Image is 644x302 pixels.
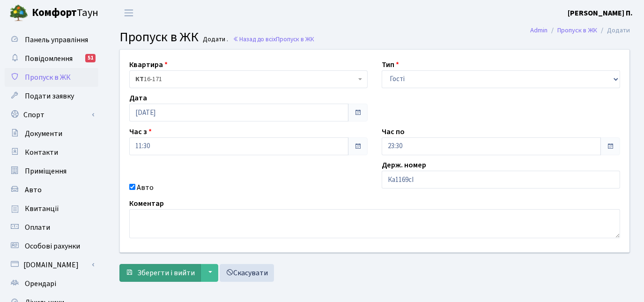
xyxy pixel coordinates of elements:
label: Тип [382,59,399,70]
button: Зберегти і вийти [119,264,201,282]
span: Подати заявку [25,91,74,101]
a: Приміщення [5,162,98,181]
a: Admin [530,25,548,35]
span: Панель управління [25,35,88,45]
a: Назад до всіхПропуск в ЖК [233,35,314,44]
a: Повідомлення51 [5,49,98,68]
span: Квитанції [25,204,59,214]
a: Подати заявку [5,87,98,106]
a: Оплати [5,218,98,237]
a: Орендарі [5,274,98,293]
li: Додати [597,25,630,36]
a: [PERSON_NAME] П. [568,8,633,19]
label: Держ. номер [382,159,426,171]
a: [DOMAIN_NAME] [5,256,98,274]
span: Приміщення [25,166,67,176]
span: Пропуск в ЖК [119,28,199,46]
span: Пропуск в ЖК [25,72,71,83]
button: Переключити навігацію [117,5,141,21]
span: Таун [32,5,98,21]
img: logo.png [9,4,28,23]
a: Скасувати [220,264,274,282]
div: 51 [85,54,96,62]
span: Контакти [25,147,58,158]
label: Час з [129,126,152,137]
a: Пропуск в ЖК [557,25,597,35]
b: КТ [135,75,144,84]
label: Авто [137,182,154,193]
a: Авто [5,181,98,199]
a: Особові рахунки [5,237,98,256]
b: Комфорт [32,5,77,20]
label: Коментар [129,198,164,209]
input: AA0001AA [382,171,620,189]
label: Час по [382,126,405,137]
nav: breadcrumb [516,21,644,40]
a: Спорт [5,106,98,124]
label: Дата [129,92,147,104]
span: Документи [25,128,62,139]
span: Зберегти і вийти [137,268,195,278]
a: Контакти [5,143,98,162]
a: Пропуск в ЖК [5,68,98,87]
span: <b>КТ</b>&nbsp;&nbsp;&nbsp;&nbsp;16-171 [135,75,356,84]
small: Додати . [201,36,229,44]
span: Оплати [25,222,50,233]
span: Орендарі [25,279,56,289]
a: Панель управління [5,30,98,49]
b: [PERSON_NAME] П. [568,8,633,18]
span: <b>КТ</b>&nbsp;&nbsp;&nbsp;&nbsp;16-171 [129,70,368,88]
label: Квартира [129,59,168,70]
span: Повідомлення [25,53,73,64]
span: Авто [25,185,42,195]
a: Квитанції [5,199,98,218]
span: Особові рахунки [25,241,80,251]
span: Пропуск в ЖК [276,35,314,44]
a: Документи [5,124,98,143]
